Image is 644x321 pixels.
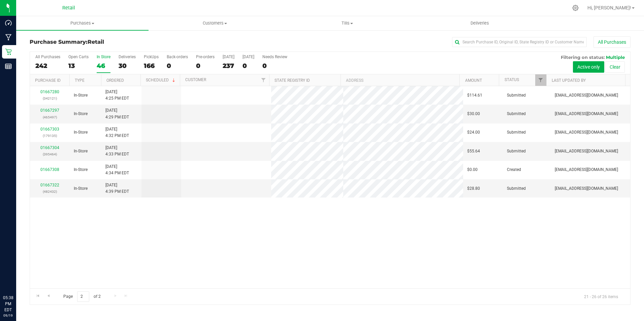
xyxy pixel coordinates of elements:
p: (395464) [34,151,66,157]
div: 46 [97,62,110,70]
span: [EMAIL_ADDRESS][DOMAIN_NAME] [555,92,618,99]
span: In-Store [74,111,88,117]
div: [DATE] [223,55,234,59]
span: [DATE] 4:29 PM EDT [105,107,129,120]
div: 0 [167,62,188,70]
span: Multiple [606,55,625,60]
iframe: Resource center [7,267,27,287]
a: Customer [185,77,206,82]
a: 01667322 [40,183,59,187]
p: (342121) [34,95,66,102]
span: [DATE] 4:34 PM EDT [105,164,129,176]
div: 0 [262,62,287,70]
span: [DATE] 4:25 PM EDT [105,89,129,102]
span: [EMAIL_ADDRESS][DOMAIN_NAME] [555,129,618,136]
div: PickUps [144,55,159,59]
inline-svg: Retail [5,48,12,55]
span: In-Store [74,148,88,154]
span: [DATE] 4:33 PM EDT [105,145,129,157]
a: Deliveries [414,16,546,30]
p: (465497) [34,114,66,120]
span: Deliveries [461,20,498,26]
span: In-Store [74,92,88,99]
div: 237 [223,62,234,70]
span: Submitted [507,129,526,136]
button: All Purchases [593,36,631,48]
div: Pre-orders [196,55,215,59]
span: Submitted [507,148,526,154]
span: Hi, [PERSON_NAME]! [587,5,631,10]
div: All Purchases [35,55,60,59]
a: Tills [281,16,414,30]
div: 0 [196,62,215,70]
a: 01667304 [40,145,59,150]
span: $55.64 [467,148,480,154]
span: $24.00 [467,129,480,136]
div: Deliveries [119,55,136,59]
span: Submitted [507,92,526,99]
span: $114.61 [467,92,482,99]
th: Address [341,74,459,86]
span: [EMAIL_ADDRESS][DOMAIN_NAME] [555,148,618,154]
input: 2 [77,291,89,302]
span: In-Store [74,129,88,136]
span: Customers [149,20,281,26]
div: 0 [243,62,254,70]
a: State Registry ID [275,78,310,83]
iframe: Resource center unread badge [20,266,28,274]
button: Active only [573,61,604,73]
inline-svg: Reports [5,63,12,70]
a: Last Updated By [552,78,586,83]
span: [DATE] 4:32 PM EDT [105,126,129,139]
span: Page of 2 [58,291,106,302]
span: [EMAIL_ADDRESS][DOMAIN_NAME] [555,167,618,173]
div: 30 [119,62,136,70]
a: 01667303 [40,127,59,132]
a: Go to the previous page [43,291,53,300]
h3: Purchase Summary: [30,39,230,45]
a: 01667280 [40,90,59,94]
div: Back-orders [167,55,188,59]
input: Search Purchase ID, Original ID, State Registry ID or Customer Name... [452,37,587,47]
a: Type [75,78,85,83]
span: Created [507,167,521,173]
a: Purchases [16,16,149,30]
span: $28.80 [467,185,480,192]
span: [EMAIL_ADDRESS][DOMAIN_NAME] [555,111,618,117]
p: (179135) [34,133,66,139]
span: $30.00 [467,111,480,117]
a: Filter [535,74,546,86]
a: Ordered [106,78,124,83]
span: [DATE] 4:39 PM EDT [105,182,129,195]
div: [DATE] [243,55,254,59]
span: 21 - 26 of 26 items [579,291,623,301]
a: 01667308 [40,167,59,172]
span: Submitted [507,111,526,117]
span: Retail [88,39,104,45]
button: Clear [605,61,625,73]
div: 242 [35,62,60,70]
p: 05:38 PM EDT [3,295,13,313]
span: In-Store [74,167,88,173]
span: Tills [282,20,413,26]
a: Purchase ID [35,78,61,83]
span: [EMAIL_ADDRESS][DOMAIN_NAME] [555,185,618,192]
a: 01667297 [40,108,59,113]
a: Go to the first page [33,291,43,300]
span: Submitted [507,185,526,192]
span: Retail [62,5,75,11]
a: Amount [465,78,482,83]
span: In-Store [74,185,88,192]
a: Filter [258,74,269,86]
span: Filtering on status: [561,55,605,60]
div: Open Carts [68,55,89,59]
div: 166 [144,62,159,70]
a: Scheduled [146,78,176,82]
div: Manage settings [571,5,580,11]
a: Status [505,77,519,82]
div: Needs Review [262,55,287,59]
span: Purchases [16,20,149,26]
span: $0.00 [467,167,478,173]
p: 09/19 [3,313,13,318]
inline-svg: Dashboard [5,20,12,26]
